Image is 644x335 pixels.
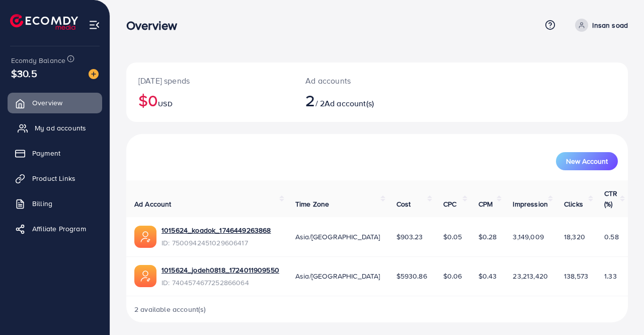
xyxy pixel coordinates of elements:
[8,118,102,138] a: My ad accounts
[513,199,548,209] span: Impression
[138,75,281,87] p: [DATE] spends
[10,14,78,30] img: logo
[295,271,380,281] span: Asia/[GEOGRAPHIC_DATA]
[11,66,37,81] span: $30.5
[305,75,407,87] p: Ad accounts
[134,304,206,314] span: 2 available account(s)
[443,232,462,242] span: $0.05
[158,99,172,109] span: USD
[32,173,75,183] span: Product Links
[325,98,374,109] span: Ad account(s)
[35,123,86,133] span: My ad accounts
[443,199,456,209] span: CPC
[162,265,279,275] a: 1015624_jodeh0818_1724011909550
[162,225,271,235] a: 1015624_koadok_1746449263868
[134,226,156,248] img: ic-ads-acc.e4c84228.svg
[556,152,618,170] button: New Account
[32,148,60,158] span: Payment
[396,199,411,209] span: Cost
[564,271,588,281] span: 138,573
[564,199,583,209] span: Clicks
[571,19,628,32] a: Insan soad
[601,290,636,327] iframe: Chat
[564,232,585,242] span: 18,320
[592,19,628,31] p: Insan soad
[513,232,543,242] span: 3,149,009
[11,55,65,65] span: Ecomdy Balance
[566,158,608,165] span: New Account
[8,93,102,113] a: Overview
[134,199,172,209] span: Ad Account
[32,224,86,234] span: Affiliate Program
[138,91,281,110] h2: $0
[8,219,102,239] a: Affiliate Program
[162,238,271,248] span: ID: 7500942451029606417
[295,199,329,209] span: Time Zone
[478,271,497,281] span: $0.43
[8,168,102,188] a: Product Links
[604,188,617,209] span: CTR (%)
[32,198,52,209] span: Billing
[295,232,380,242] span: Asia/[GEOGRAPHIC_DATA]
[89,69,99,79] img: image
[478,232,497,242] span: $0.28
[305,89,315,112] span: 2
[305,91,407,110] h2: / 2
[32,98,62,108] span: Overview
[8,193,102,214] a: Billing
[89,19,100,31] img: menu
[162,278,279,288] span: ID: 7404574677252866064
[478,199,493,209] span: CPM
[396,232,423,242] span: $903.23
[443,271,462,281] span: $0.06
[604,232,619,242] span: 0.58
[396,271,427,281] span: $5930.86
[604,271,617,281] span: 1.33
[8,143,102,163] a: Payment
[134,265,156,287] img: ic-ads-acc.e4c84228.svg
[126,18,185,33] h3: Overview
[513,271,548,281] span: 23,213,420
